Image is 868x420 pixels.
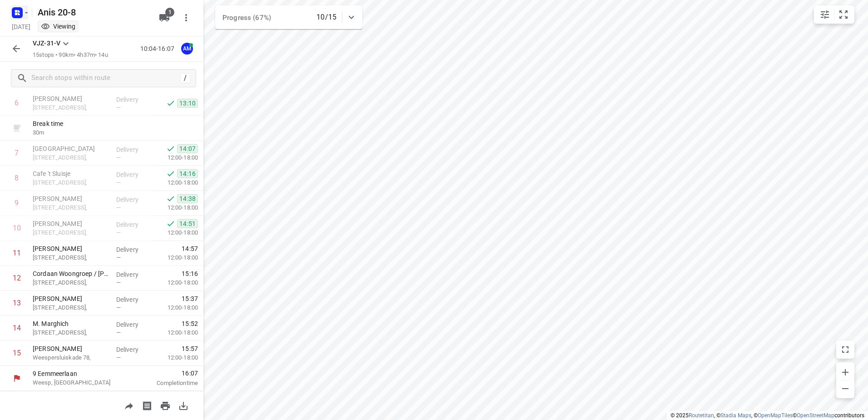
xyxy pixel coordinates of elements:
svg: Done [166,99,175,108]
span: Download route [174,401,192,410]
span: — [116,279,121,286]
div: small contained button group [814,5,854,24]
p: 12:00-18:00 [153,228,198,237]
span: — [116,329,121,336]
span: Assigned to Anis M [178,44,196,53]
p: Delivery [116,295,150,304]
p: M. Marghich [33,319,109,328]
span: 14:07 [177,144,198,153]
p: 30 m [33,128,109,137]
p: [PERSON_NAME] [33,244,109,253]
p: [STREET_ADDRESS], [33,228,109,237]
span: 14:16 [177,169,198,178]
p: [PERSON_NAME] [33,219,109,228]
p: [PERSON_NAME] [33,294,109,303]
div: Progress (67%)10/15 [215,5,362,29]
div: 14 [13,324,21,332]
span: Share route [120,401,138,410]
span: 1 [165,8,174,17]
p: [STREET_ADDRESS], [33,253,109,262]
span: — [116,354,121,361]
div: 12 [13,274,21,282]
span: — [116,229,121,236]
p: 10/15 [316,12,336,23]
div: 7 [15,149,19,157]
p: 12:00-18:00 [153,303,198,312]
button: Map settings [816,5,834,24]
div: 10 [13,224,21,232]
span: 15:37 [182,294,198,303]
a: OpenStreetMap [797,412,834,419]
p: [STREET_ADDRESS], [33,328,109,337]
p: [STREET_ADDRESS], [33,153,109,162]
p: Delivery [116,220,150,229]
p: [PERSON_NAME] [33,194,109,203]
input: Search stops within route [31,71,180,85]
p: Delivery [116,320,150,329]
p: 12:00-18:00 [153,328,198,337]
li: © 2025 , © , © © contributors [671,412,864,419]
button: Fit zoom [834,5,853,24]
span: — [116,254,121,261]
p: Cafe 't Sluisje [33,169,109,178]
p: 12:00-18:00 [153,278,198,287]
div: 11 [13,249,21,257]
button: 1 [155,9,173,27]
a: Stadia Maps [720,412,751,419]
span: 14:51 [177,219,198,228]
p: Weesp, [GEOGRAPHIC_DATA] [33,378,127,387]
p: 12:00-18:00 [153,253,198,262]
span: — [116,204,121,211]
p: Delivery [116,245,150,254]
span: 15:57 [182,344,198,353]
p: VJZ-31-V [33,39,60,48]
span: — [116,304,121,311]
p: [STREET_ADDRESS], [33,278,109,287]
p: Delivery [116,170,150,179]
div: 8 [15,174,19,182]
div: 6 [15,99,19,107]
svg: Done [166,169,175,178]
p: Delivery [116,195,150,204]
div: Viewing [41,22,75,31]
a: OpenMapTiles [758,412,793,419]
p: 12:00-18:00 [153,153,198,162]
span: Print shipping labels [138,401,156,410]
p: [PERSON_NAME] [33,344,109,353]
p: [STREET_ADDRESS], [33,178,109,187]
div: / [180,73,190,83]
span: — [116,104,121,111]
p: Delivery [116,270,150,279]
p: Weespersluiskade 78, [33,353,109,362]
span: 14:57 [182,244,198,253]
span: Progress (67%) [222,14,271,22]
svg: Done [166,219,175,228]
p: 10:04-16:07 [140,44,178,54]
p: [GEOGRAPHIC_DATA] [33,144,109,153]
p: Break time [33,119,109,128]
svg: Done [166,194,175,203]
p: Completion time [138,379,198,388]
span: 13:10 [177,99,198,108]
p: 15 stops • 90km • 4h37m • 14u [33,51,108,60]
span: — [116,179,121,186]
div: 15 [13,349,21,357]
svg: Done [166,144,175,153]
p: 12:00-18:00 [153,178,198,187]
div: 9 [15,199,19,207]
p: [STREET_ADDRESS], [33,203,109,212]
p: Delivery [116,145,150,154]
span: 14:38 [177,194,198,203]
p: [PERSON_NAME] [33,94,109,103]
p: [STREET_ADDRESS], [33,303,109,312]
p: Delivery [116,95,150,104]
span: 15:16 [182,269,198,278]
p: Cordaan Woongroep / Sandra Cordaan Woongroep F&G [33,269,109,278]
span: — [116,154,121,161]
div: 13 [13,299,21,307]
p: 12:00-18:00 [153,353,198,362]
a: Routetitan [689,412,714,419]
span: 16:07 [138,369,198,378]
p: Delivery [116,345,150,354]
p: [STREET_ADDRESS], [33,103,109,112]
